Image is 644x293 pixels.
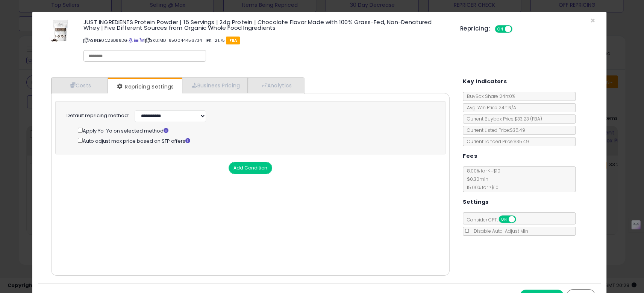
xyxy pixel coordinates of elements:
[463,93,515,99] span: BuyBox Share 24h: 0%
[511,26,523,32] span: OFF
[460,26,490,32] h5: Repricing:
[515,216,527,223] span: OFF
[463,217,526,223] span: Consider CPT:
[182,78,248,93] a: Business Pricing
[514,116,542,122] span: $33.23
[108,79,182,94] a: Repricing Settings
[496,26,505,32] span: ON
[463,104,516,111] span: Avg. Win Price 24h: N/A
[49,19,72,42] img: 415WswiZP8L._SL60_.jpg
[83,34,449,46] p: ASIN: B0CZSD88DG | SKU: MD_850044456734_1PK_21.75
[78,136,434,145] div: Auto adjust max price based on SFP offers
[463,138,529,145] span: Current Landed Price: $35.49
[52,78,108,93] a: Costs
[78,126,434,134] div: Apply Yo-Yo on selected method
[67,112,129,119] label: Default repricing method:
[463,127,525,133] span: Current Listed Price: $35.49
[463,197,488,207] h5: Settings
[139,37,144,43] a: Your listing only
[463,116,542,122] span: Current Buybox Price:
[463,168,500,191] span: 8.00 % for <= $10
[463,176,488,182] span: $0.30 min
[499,216,509,223] span: ON
[134,37,138,43] a: All offer listings
[248,78,303,93] a: Analytics
[463,151,477,161] h5: Fees
[83,19,449,31] h3: JUST INGREDIENTS Protein Powder | 15 Servings | 24g Protein | Chocolate Flavor Made with 100% Gra...
[129,37,133,43] a: BuyBox page
[530,116,542,122] span: ( FBA )
[226,37,240,44] span: FBA
[463,184,499,191] span: 15.00 % for > $10
[463,77,507,86] h5: Key Indicators
[470,228,528,234] span: Disable Auto-Adjust Min
[590,15,595,26] span: ×
[229,162,272,174] button: Add Condition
